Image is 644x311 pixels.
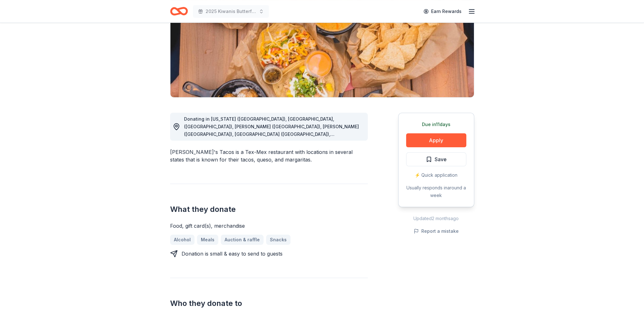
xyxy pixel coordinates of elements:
a: Auction & raffle [221,235,264,245]
span: Donating in [US_STATE] ([GEOGRAPHIC_DATA]), [GEOGRAPHIC_DATA], ([GEOGRAPHIC_DATA]), [PERSON_NAME]... [184,116,359,236]
span: Save [435,155,447,163]
a: Meals [197,235,218,245]
button: 2025 Kiwanis Butterfly Festival [193,5,269,18]
div: Food, gift card(s), merchandise [170,222,368,230]
a: Snacks [266,235,290,245]
button: Save [406,152,466,166]
div: Usually responds in around a week [406,184,466,199]
div: Updated 2 months ago [398,215,474,222]
span: 2025 Kiwanis Butterfly Festival [206,8,256,15]
a: Alcohol [170,235,194,245]
button: Report a mistake [414,227,459,235]
div: [PERSON_NAME]'s Tacos is a Tex-Mex restaurant with locations in several states that is known for ... [170,148,368,163]
h2: Who they donate to [170,298,368,308]
a: Earn Rewards [420,6,465,17]
div: Due in 11 days [406,121,466,128]
div: ⚡️ Quick application [406,171,466,179]
a: Home [170,4,188,19]
button: Apply [406,133,466,147]
h2: What they donate [170,204,368,214]
div: Donation is small & easy to send to guests [182,250,283,257]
